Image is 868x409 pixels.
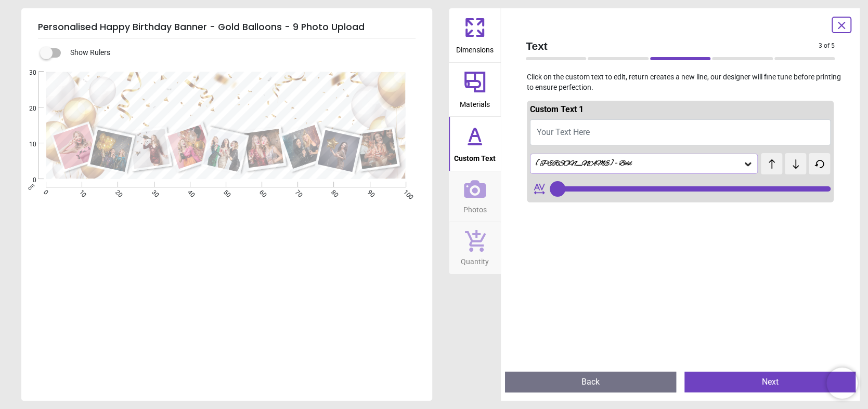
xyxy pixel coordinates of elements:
span: Your Text Here [537,127,590,137]
span: 20 [17,104,36,113]
button: Photos [449,171,501,222]
span: 30 [17,69,36,77]
h5: Personalised Happy Birthday Banner - Gold Balloons - 9 Photo Upload [38,17,416,38]
span: Custom Text [454,148,496,164]
span: Text [526,38,819,53]
button: Quantity [449,222,501,274]
button: Custom Text [449,117,501,171]
span: Materials [460,94,490,110]
span: Dimensions [456,40,494,56]
span: 3 of 5 [819,42,835,50]
button: Dimensions [449,8,501,62]
span: 10 [17,140,36,149]
button: Next [684,372,856,392]
button: Your Text Here [530,119,831,145]
div: [PERSON_NAME] - Bold [535,159,743,168]
button: Back [505,372,676,392]
p: Click on the custom text to edit, return creates a new line, our designer will fine tune before p... [517,72,843,92]
iframe: Brevo live chat [826,367,858,399]
span: Custom Text 1 [530,104,584,114]
span: Quantity [461,252,489,267]
span: Photos [463,200,487,215]
span: 0 [17,176,36,185]
div: Show Rulers [46,47,432,59]
button: Materials [449,63,501,117]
